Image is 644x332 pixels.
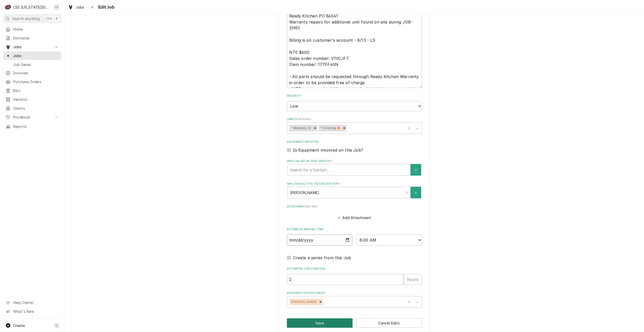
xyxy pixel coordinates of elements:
div: Lindy Springer's Avatar [53,4,60,11]
span: Search anything [12,16,40,21]
a: Vendors [3,95,61,104]
div: Equipment Expected [287,140,422,153]
a: Purchase Orders [3,78,61,86]
button: Create New Contact [411,187,421,198]
span: Jobs [13,53,59,58]
span: Job Series [13,62,59,67]
div: ¹ Warranty 🛡️ [289,125,312,131]
div: ² Cooking 🔥 [319,125,342,131]
div: Remove ² Cooking 🔥 [341,125,347,131]
span: K [56,16,58,21]
div: Who should the tech(s) ask for? [287,182,422,198]
label: Is Equipment involved on this Job? [293,147,363,153]
label: Who called in this service? [287,159,422,163]
a: Clients [3,104,61,112]
a: Go to Help Center [3,298,61,307]
span: Ctrl [46,16,52,21]
button: Save [287,318,353,328]
label: Estimated Arrival Time [287,227,422,231]
span: Edit Job [97,4,115,11]
button: Cancel Edits [356,318,422,328]
a: Go to Pricebook [3,113,61,121]
div: Attachments [287,205,422,221]
button: Search anythingCtrlK [3,14,61,23]
span: Bills [13,88,59,93]
span: C [56,323,58,328]
label: Labels [287,117,422,121]
a: Invoices [3,69,61,77]
a: Estimates [3,34,61,42]
div: CSI [US_STATE][GEOGRAPHIC_DATA] [13,5,50,10]
span: ( optional ) [297,118,311,121]
label: Assigned Technician(s) [287,291,422,295]
div: Who called in this service? [287,159,422,176]
a: Go to What's New [3,307,61,316]
div: Estimated Arrival Time [287,227,422,245]
div: hours [404,274,422,285]
label: Estimated Job Duration [287,267,422,271]
span: Purchase Orders [13,79,59,84]
a: Job Series [3,60,61,69]
a: Go to Jobs [3,43,61,51]
span: Clients [13,106,59,111]
span: Jobs [13,44,51,50]
div: C [5,4,12,11]
a: Jobs [3,52,61,60]
a: Jobs [66,3,86,11]
span: Estimates [13,35,59,41]
span: Reports [13,124,59,129]
input: Date [287,234,353,246]
span: Vendors [13,97,59,102]
a: Bills [3,86,61,95]
span: Pricebook [13,114,51,120]
svg: Create New Contact [414,168,417,172]
span: Home [13,27,59,32]
button: Create New Contact [411,164,421,176]
div: Assigned Technician(s) [287,291,422,307]
div: Labels [287,117,422,134]
div: Button Group Row [287,318,422,328]
span: Invoices [13,70,59,76]
div: Button Group [287,318,422,328]
div: LS [53,4,60,11]
a: Reports [3,122,61,131]
svg: Create New Contact [414,191,417,195]
div: Remove Robert Mendon [318,299,323,305]
span: Help Center [13,300,58,305]
div: Remove ¹ Warranty 🛡️ [312,125,318,131]
span: Jobs [76,5,84,10]
label: Create a series from this Job [293,255,351,261]
span: ( if any ) [308,205,317,208]
label: Priority [287,94,422,98]
label: Who should the tech(s) ask for? [287,182,422,186]
div: CSI Kansas City's Avatar [5,4,12,11]
div: Estimated Job Duration [287,267,422,285]
select: Time Select [356,234,422,246]
span: What's New [13,309,58,314]
button: Add Attachment [337,214,372,221]
label: Equipment Expected [287,140,422,144]
a: Home [3,25,61,33]
span: Create [13,323,25,328]
div: [PERSON_NAME] [289,299,318,305]
button: Navigate back [89,3,97,11]
div: Priority [287,94,422,111]
label: Attachments [287,205,422,209]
